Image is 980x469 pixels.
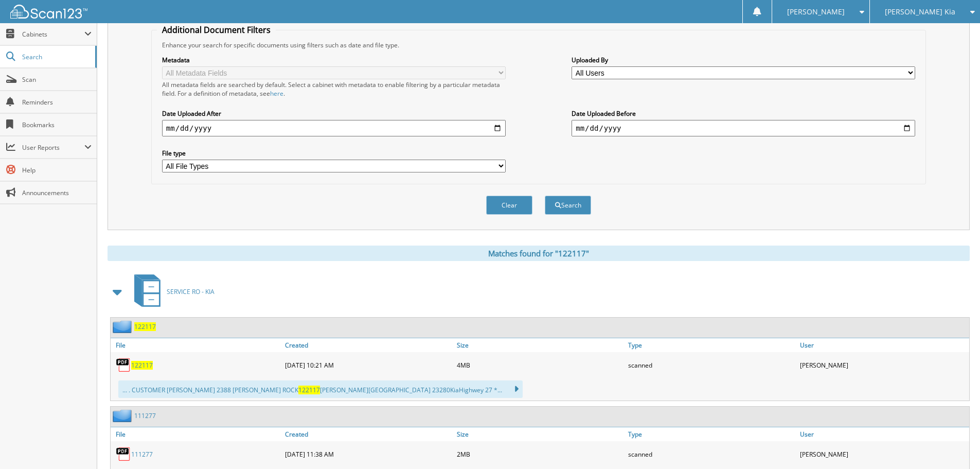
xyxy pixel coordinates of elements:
label: File type [162,149,506,158]
span: 122117 [298,386,320,394]
span: Search [22,53,90,61]
a: SERVICE RO - KIA [128,271,215,312]
span: Help [22,166,92,175]
a: here [270,89,283,98]
input: end [572,120,915,136]
a: Size [454,427,626,441]
a: File [111,427,282,441]
a: File [111,338,282,352]
label: Uploaded By [572,56,915,64]
span: Announcements [22,188,92,197]
div: [PERSON_NAME] [797,444,969,464]
a: 122117 [134,322,156,331]
a: 122117 [131,361,153,370]
div: All metadata fields are searched by default. Select a cabinet with metadata to enable filtering b... [162,80,506,98]
a: 111277 [134,411,156,420]
button: Search [545,196,591,215]
span: User Reports [22,143,84,152]
a: User [797,427,969,441]
div: Matches found for "122117" [108,246,970,261]
a: Created [282,338,454,352]
div: scanned [626,355,797,375]
div: [DATE] 10:21 AM [282,355,454,375]
div: Enhance your search for specific documents using filters such as date and file type. [157,41,920,49]
label: Date Uploaded After [162,109,506,118]
label: Date Uploaded Before [572,109,915,118]
a: Created [282,427,454,441]
span: [PERSON_NAME] Kia [885,9,955,15]
a: Type [626,338,797,352]
div: ... . CUSTOMER [PERSON_NAME] 2388 [PERSON_NAME] ROCK [PERSON_NAME][GEOGRAPHIC_DATA] 23280KiaHighw... [118,380,523,398]
span: [PERSON_NAME] [787,9,845,15]
div: [PERSON_NAME] [797,355,969,375]
img: folder2.png [113,320,134,333]
img: folder2.png [113,409,134,422]
span: Cabinets [22,30,84,39]
span: Bookmarks [22,120,92,129]
span: Scan [22,75,92,84]
span: Reminders [22,98,92,107]
span: SERVICE RO - KIA [167,287,215,296]
img: PDF.png [116,446,131,462]
img: scan123-logo-white.svg [10,5,87,19]
div: 4MB [454,355,626,375]
input: start [162,120,506,136]
img: PDF.png [116,357,131,373]
div: 2MB [454,444,626,464]
a: Type [626,427,797,441]
label: Metadata [162,56,506,64]
div: [DATE] 11:38 AM [282,444,454,464]
a: Size [454,338,626,352]
a: 111277 [131,450,153,459]
div: scanned [626,444,797,464]
iframe: Chat Widget [929,420,980,469]
a: User [797,338,969,352]
legend: Additional Document Filters [157,24,276,36]
button: Clear [486,196,532,215]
